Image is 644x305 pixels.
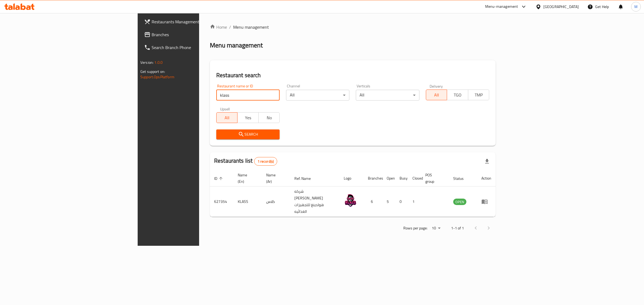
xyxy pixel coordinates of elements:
span: ID [214,175,224,182]
td: كلاس [262,187,290,217]
span: Search [221,131,275,138]
h2: Restaurants list [214,157,277,166]
a: Search Branch Phone [140,41,245,54]
a: Restaurants Management [140,15,245,28]
th: Action [477,170,496,187]
span: Restaurants Management [152,18,241,25]
th: Closed [408,170,421,187]
span: Search Branch Phone [152,44,241,51]
span: POS group [425,172,442,185]
span: 1.0.0 [154,59,163,66]
span: Name (En) [238,172,255,185]
button: TMP [468,90,489,100]
span: Ref. Name [294,175,318,182]
td: 5 [382,187,395,217]
img: KLASS [344,194,357,207]
div: OPEN [453,199,466,205]
span: TGO [449,91,466,99]
a: Support.OpsPlatform [140,73,174,80]
span: Branches [152,31,241,38]
div: Menu-management [485,3,518,10]
td: 0 [395,187,408,217]
th: Busy [395,170,408,187]
p: Rows per page: [403,225,427,232]
span: Version: [140,59,153,66]
th: Logo [339,170,364,187]
span: OPEN [453,199,466,205]
div: Rows per page: [430,224,442,232]
span: All [219,114,235,122]
span: Name (Ar) [266,172,284,185]
span: 1 record(s) [254,159,277,164]
h2: Restaurant search [216,71,489,79]
div: [GEOGRAPHIC_DATA] [543,4,579,10]
button: TGO [447,90,468,100]
nav: breadcrumb [210,24,496,30]
span: TMP [470,91,487,99]
label: Upsell [220,107,230,111]
span: M [634,4,638,10]
button: Yes [237,112,258,123]
td: 6 [364,187,382,217]
span: Status [453,175,471,182]
label: Delivery [430,84,443,88]
div: Export file [481,155,493,168]
button: Search [216,129,280,139]
td: KLASS [233,187,262,217]
button: All [216,112,237,123]
span: All [428,91,445,99]
a: Branches [140,28,245,41]
table: enhanced table [210,170,496,217]
div: Menu [481,198,491,205]
th: Branches [364,170,382,187]
input: Search for restaurant name or ID.. [216,90,280,101]
span: Menu management [233,24,269,30]
td: 1 [408,187,421,217]
div: All [286,90,349,101]
span: No [261,114,277,122]
span: Get support on: [140,68,165,75]
td: شركه [PERSON_NAME] هولدينغ للتجهيزات الغذائيه [290,187,339,217]
button: All [426,90,447,100]
span: Yes [240,114,256,122]
p: 1-1 of 1 [451,225,464,232]
th: Open [382,170,395,187]
div: All [356,90,419,101]
button: No [258,112,280,123]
